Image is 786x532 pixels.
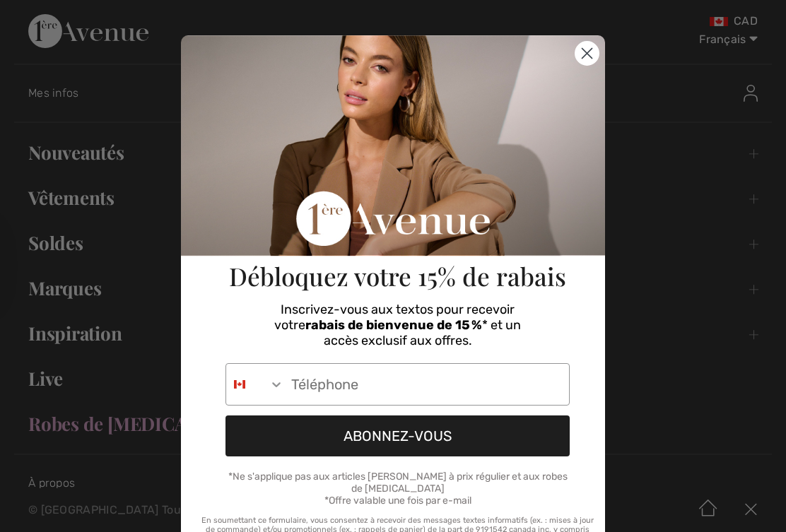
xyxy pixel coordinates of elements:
span: *Ne s'applique pas aux articles [PERSON_NAME] à prix régulier et aux robes de [MEDICAL_DATA] [228,471,568,495]
img: Canada [234,379,245,390]
span: Débloquez votre 15% de rabais [229,259,566,292]
button: Close dialog [575,41,599,66]
button: Search Countries [226,364,284,405]
span: *Offre valable une fois par e-mail [324,495,471,507]
span: rabais de bienvenue de 15 % [305,317,482,333]
input: Téléphone [284,364,569,405]
button: ABONNEZ-VOUS [225,415,570,456]
span: Inscrivez-vous aux textos pour recevoir votre * et un accès exclusif aux offres. [274,302,521,348]
span: Chat [33,10,62,23]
